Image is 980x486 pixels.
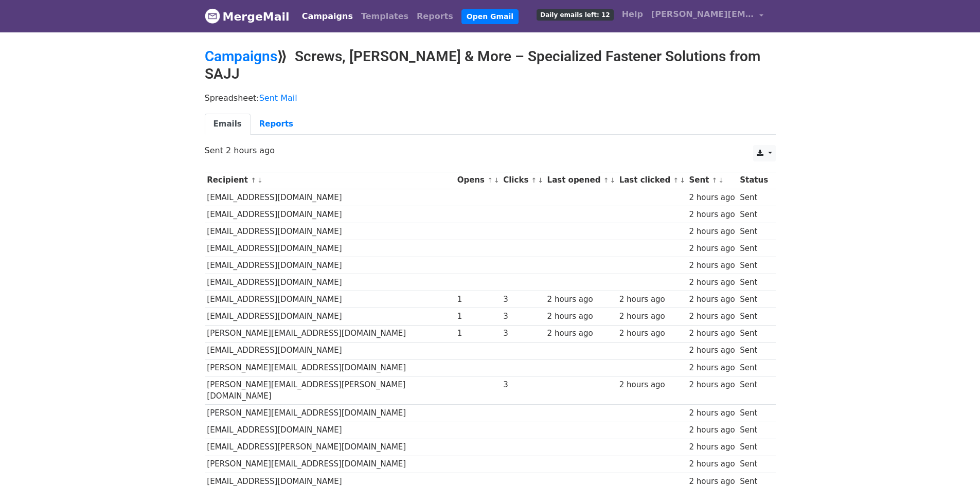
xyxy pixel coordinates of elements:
a: Sent Mail [259,93,297,103]
div: 1 [457,328,498,339]
a: ↑ [673,176,679,184]
th: Last opened [545,172,617,189]
td: Sent [737,325,770,342]
td: Sent [737,456,770,473]
div: 2 hours ago [689,458,735,470]
a: ↑ [603,176,609,184]
div: 2 hours ago [689,294,735,305]
a: ↓ [494,176,500,184]
a: Campaigns [205,48,277,65]
a: Daily emails left: 12 [532,4,617,25]
div: 2 hours ago [689,379,735,391]
td: Sent [737,376,770,405]
div: 2 hours ago [689,328,735,339]
img: MergeMail logo [205,8,220,24]
th: Status [737,172,770,189]
td: Sent [737,274,770,291]
td: Sent [737,422,770,439]
td: [EMAIL_ADDRESS][DOMAIN_NAME] [205,308,455,325]
div: 2 hours ago [689,345,735,356]
div: 2 hours ago [689,209,735,221]
span: Daily emails left: 12 [537,9,613,21]
td: Sent [737,206,770,223]
td: Sent [737,240,770,257]
a: Open Gmail [461,9,519,24]
div: 2 hours ago [547,328,614,339]
div: 2 hours ago [689,407,735,419]
div: 3 [503,311,542,322]
h2: ⟫ Screws, [PERSON_NAME] & More – Specialized Fastener Solutions from SAJJ [205,48,776,82]
span: [PERSON_NAME][EMAIL_ADDRESS][DOMAIN_NAME] [651,8,754,21]
div: 3 [503,379,542,391]
div: 2 hours ago [689,424,735,436]
div: 2 hours ago [547,311,614,322]
th: Recipient [205,172,455,189]
a: Templates [357,6,413,27]
td: [EMAIL_ADDRESS][DOMAIN_NAME] [205,422,455,439]
div: 2 hours ago [689,260,735,272]
a: Emails [205,114,251,135]
td: Sent [737,223,770,240]
div: 2 hours ago [619,328,684,339]
a: ↓ [538,176,543,184]
a: ↑ [251,176,256,184]
a: ↓ [610,176,615,184]
a: Help [618,4,647,25]
td: [EMAIL_ADDRESS][DOMAIN_NAME] [205,189,455,206]
td: Sent [737,405,770,422]
th: Opens [455,172,501,189]
td: Sent [737,291,770,308]
td: [EMAIL_ADDRESS][DOMAIN_NAME] [205,223,455,240]
td: [PERSON_NAME][EMAIL_ADDRESS][PERSON_NAME][DOMAIN_NAME] [205,376,455,405]
a: Reports [413,6,457,27]
td: [EMAIL_ADDRESS][PERSON_NAME][DOMAIN_NAME] [205,439,455,456]
div: 2 hours ago [689,226,735,238]
div: 2 hours ago [619,379,684,391]
a: ↓ [718,176,724,184]
td: [EMAIL_ADDRESS][DOMAIN_NAME] [205,342,455,359]
a: ↑ [487,176,493,184]
td: [EMAIL_ADDRESS][DOMAIN_NAME] [205,274,455,291]
th: Clicks [501,172,544,189]
p: Spreadsheet: [205,93,776,103]
td: [EMAIL_ADDRESS][DOMAIN_NAME] [205,240,455,257]
th: Last clicked [617,172,687,189]
th: Sent [687,172,738,189]
div: 2 hours ago [689,243,735,255]
td: [EMAIL_ADDRESS][DOMAIN_NAME] [205,257,455,274]
a: Reports [251,114,302,135]
td: [PERSON_NAME][EMAIL_ADDRESS][DOMAIN_NAME] [205,405,455,422]
div: 2 hours ago [689,362,735,374]
a: MergeMail [205,6,290,27]
a: ↑ [712,176,718,184]
p: Sent 2 hours ago [205,145,776,156]
td: [EMAIL_ADDRESS][DOMAIN_NAME] [205,206,455,223]
td: [PERSON_NAME][EMAIL_ADDRESS][DOMAIN_NAME] [205,456,455,473]
a: [PERSON_NAME][EMAIL_ADDRESS][DOMAIN_NAME] [647,4,768,28]
a: ↓ [257,176,263,184]
td: Sent [737,257,770,274]
div: 2 hours ago [689,311,735,322]
td: Sent [737,342,770,359]
td: [PERSON_NAME][EMAIL_ADDRESS][DOMAIN_NAME] [205,359,455,376]
div: 3 [503,328,542,339]
div: 1 [457,311,498,322]
div: 2 hours ago [619,294,684,305]
td: Sent [737,439,770,456]
td: Sent [737,308,770,325]
a: ↑ [531,176,537,184]
td: Sent [737,189,770,206]
div: 2 hours ago [547,294,614,305]
div: 2 hours ago [689,277,735,289]
td: [PERSON_NAME][EMAIL_ADDRESS][DOMAIN_NAME] [205,325,455,342]
div: 2 hours ago [619,311,684,322]
td: Sent [737,359,770,376]
div: 2 hours ago [689,441,735,453]
div: 1 [457,294,498,305]
td: [EMAIL_ADDRESS][DOMAIN_NAME] [205,291,455,308]
a: ↓ [680,176,685,184]
div: 2 hours ago [689,192,735,204]
div: 3 [503,294,542,305]
a: Campaigns [298,6,357,27]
